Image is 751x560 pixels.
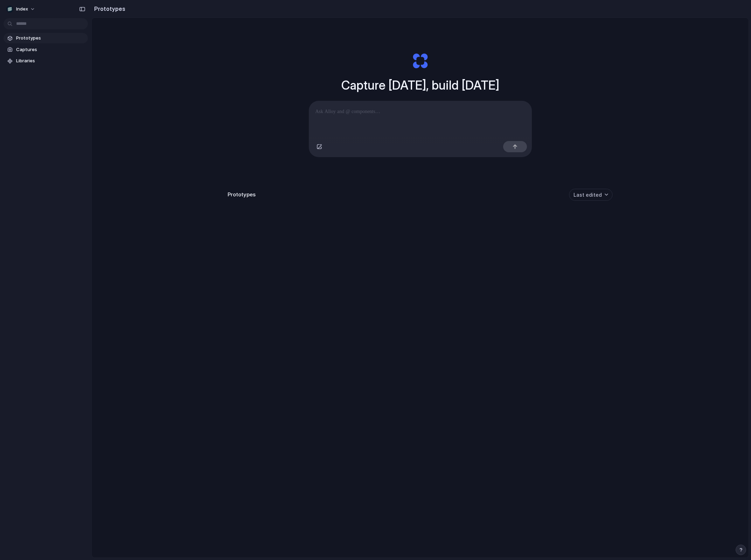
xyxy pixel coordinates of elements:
span: Prototypes [16,35,85,42]
button: Index [4,3,39,15]
span: Captures [16,46,85,53]
a: Captures [4,44,88,55]
h3: Prototypes [228,191,256,199]
h1: Capture [DATE], build [DATE] [341,76,499,94]
a: Prototypes [4,33,88,43]
button: Last edited [569,189,613,201]
span: Index [16,6,28,13]
span: Libraries [16,57,85,64]
h2: Prototypes [91,5,125,13]
a: Libraries [4,56,88,66]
